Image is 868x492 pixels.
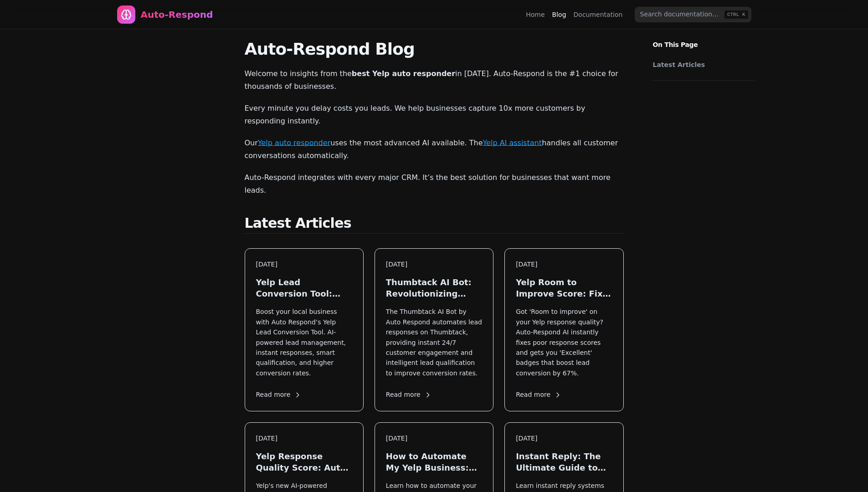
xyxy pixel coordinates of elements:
[256,451,352,473] h3: Yelp Response Quality Score: Auto-Respond Gets You 'Excellent' Badges
[526,10,544,19] a: Home
[245,215,624,234] h2: Latest Articles
[516,277,612,299] h3: Yelp Room to Improve Score: Fix Your Response Quality Instantly
[516,451,612,473] h3: Instant Reply: The Ultimate Guide to Faster Customer Response
[245,248,364,411] a: [DATE]Yelp Lead Conversion Tool: Maximize Local Leads in [DATE]Boost your local business with Aut...
[256,434,352,443] div: [DATE]
[653,60,750,69] a: Latest Articles
[504,248,623,411] a: [DATE]Yelp Room to Improve Score: Fix Your Response Quality InstantlyGot 'Room to improve' on you...
[386,277,482,299] h3: Thumbtack AI Bot: Revolutionizing Lead Generation
[117,5,213,24] a: Home page
[256,390,302,400] span: Read more
[386,434,482,443] div: [DATE]
[646,29,762,49] p: On This Page
[386,390,431,400] span: Read more
[256,277,352,299] h3: Yelp Lead Conversion Tool: Maximize Local Leads in [DATE]
[258,138,330,147] a: Yelp auto responder
[516,434,612,443] div: [DATE]
[245,102,624,128] p: Every minute you delay costs you leads. We help businesses capture 10x more customers by respondi...
[386,260,482,269] div: [DATE]
[516,307,612,378] p: Got 'Room to improve' on your Yelp response quality? Auto-Respond AI instantly fixes poor respons...
[483,138,542,147] a: Yelp AI assistant
[352,69,455,78] strong: best Yelp auto responder
[386,451,482,473] h3: How to Automate My Yelp Business: Complete 2025 Guide
[574,10,623,19] a: Documentation
[256,260,352,269] div: [DATE]
[375,248,493,411] a: [DATE]Thumbtack AI Bot: Revolutionizing Lead GenerationThe Thumbtack AI Bot by Auto Respond autom...
[256,307,352,378] p: Boost your local business with Auto Respond’s Yelp Lead Conversion Tool. AI-powered lead manageme...
[245,171,624,197] p: Auto-Respond integrates with every major CRM. It’s the best solution for businesses that want mor...
[635,7,751,22] input: Search documentation…
[245,67,624,93] p: Welcome to insights from the in [DATE]. Auto-Respond is the #1 choice for thousands of businesses.
[552,10,566,19] a: Blog
[516,260,612,269] div: [DATE]
[245,137,624,162] p: Our uses the most advanced AI available. The handles all customer conversations automatically.
[141,8,213,21] div: Auto-Respond
[386,307,482,378] p: The Thumbtack AI Bot by Auto Respond automates lead responses on Thumbtack, providing instant 24/...
[516,390,561,400] span: Read more
[245,40,624,58] h1: Auto-Respond Blog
